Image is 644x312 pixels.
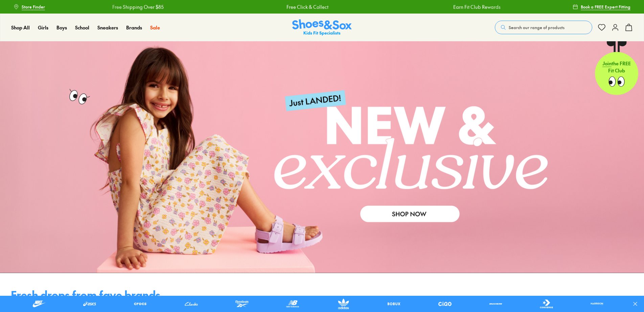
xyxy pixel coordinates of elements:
[602,60,612,67] span: Join
[56,24,67,31] a: Boys
[286,3,328,10] a: Free Click & Collect
[453,3,500,10] a: Earn Fit Club Rewards
[75,24,89,31] a: School
[581,4,630,10] span: Book a FREE Expert Fitting
[495,21,592,34] button: Search our range of products
[11,24,30,31] a: Shop All
[595,41,638,95] a: Jointhe FREE Fit Club
[38,24,48,31] span: Girls
[573,1,630,13] a: Book a FREE Expert Fitting
[75,24,89,31] span: School
[292,19,352,36] a: Shoes & Sox
[126,24,142,31] a: Brands
[22,4,45,10] span: Store Finder
[38,24,48,31] a: Girls
[56,24,67,31] span: Boys
[126,24,142,31] span: Brands
[97,24,118,31] span: Sneakers
[112,3,163,10] a: Free Shipping Over $85
[509,24,565,30] span: Search our range of products
[292,19,352,36] img: SNS_Logo_Responsive.svg
[97,24,118,31] a: Sneakers
[150,24,160,31] span: Sale
[14,1,45,13] a: Store Finder
[595,54,638,80] p: the FREE Fit Club
[11,24,30,31] span: Shop All
[150,24,160,31] a: Sale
